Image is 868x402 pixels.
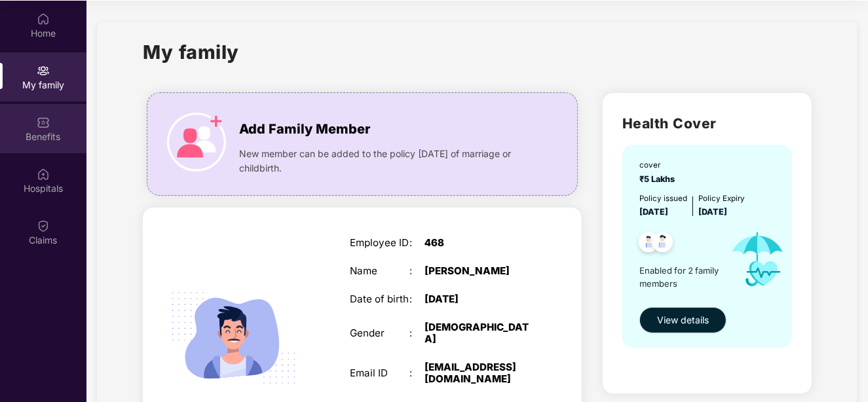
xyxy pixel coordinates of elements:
span: ₹5 Lakhs [639,174,679,184]
span: Add Family Member [239,119,370,139]
span: Enabled for 2 family members [639,264,720,291]
div: Gender [350,327,410,339]
img: icon [720,219,795,301]
div: cover [639,159,679,171]
div: [PERSON_NAME] [425,265,529,277]
div: : [409,327,425,339]
div: [DATE] [425,293,529,305]
div: [EMAIL_ADDRESS][DOMAIN_NAME] [425,361,529,385]
span: [DATE] [639,207,668,217]
img: svg+xml;base64,PHN2ZyBpZD0iSG9tZSIgeG1sbnM9Imh0dHA6Ly93d3cudzMub3JnLzIwMDAvc3ZnIiB3aWR0aD0iMjAiIG... [37,12,50,26]
div: Employee ID [350,237,410,249]
img: svg+xml;base64,PHN2ZyBpZD0iSG9zcGl0YWxzIiB4bWxucz0iaHR0cDovL3d3dy53My5vcmcvMjAwMC9zdmciIHdpZHRoPS... [37,168,50,181]
div: Policy issued [639,192,687,204]
img: svg+xml;base64,PHN2ZyBpZD0iQmVuZWZpdHMiIHhtbG5zPSJodHRwOi8vd3d3LnczLm9yZy8yMDAwL3N2ZyIgd2lkdGg9Ij... [37,116,50,129]
div: Policy Expiry [698,192,745,204]
div: : [409,237,425,249]
div: : [409,367,425,379]
button: View details [639,307,726,333]
img: svg+xml;base64,PHN2ZyBpZD0iQ2xhaW0iIHhtbG5zPSJodHRwOi8vd3d3LnczLm9yZy8yMDAwL3N2ZyIgd2lkdGg9IjIwIi... [37,219,50,232]
img: svg+xml;base64,PHN2ZyB3aWR0aD0iMjAiIGhlaWdodD0iMjAiIHZpZXdCb3g9IjAgMCAyMCAyMCIgZmlsbD0ibm9uZSIgeG... [37,64,50,77]
div: : [409,265,425,277]
span: View details [657,313,709,327]
img: svg+xml;base64,PHN2ZyB4bWxucz0iaHR0cDovL3d3dy53My5vcmcvMjAwMC9zdmciIHdpZHRoPSI0OC45NDMiIGhlaWdodD... [647,228,679,260]
div: Email ID [350,367,410,379]
div: [DEMOGRAPHIC_DATA] [425,321,529,345]
h1: My family [143,37,239,67]
img: icon [167,113,226,172]
div: Date of birth [350,293,410,305]
span: New member can be added to the policy [DATE] of marriage or childbirth. [239,147,532,175]
img: svg+xml;base64,PHN2ZyB4bWxucz0iaHR0cDovL3d3dy53My5vcmcvMjAwMC9zdmciIHdpZHRoPSI0OC45NDMiIGhlaWdodD... [633,228,665,260]
div: 468 [425,237,529,249]
div: Name [350,265,410,277]
div: : [409,293,425,305]
span: [DATE] [698,207,727,217]
h2: Health Cover [622,113,792,134]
